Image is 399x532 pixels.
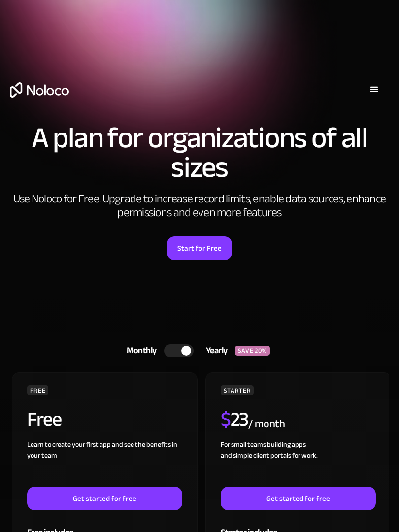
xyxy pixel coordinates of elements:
div: SAVE 20% [235,346,270,356]
div: STARTER [221,385,254,395]
a: Get started for free [27,487,182,510]
h2: Free [27,407,62,432]
div: menu [360,75,389,104]
h2: 23 [221,407,248,432]
div: Monthly [114,343,164,358]
a: home [10,82,69,98]
h1: A plan for organizations of all sizes [10,123,389,182]
div: Learn to create your first app and see the benefits in your team ‍ [27,439,182,487]
div: / month [248,416,285,432]
div: Yearly [194,343,235,358]
a: Get started for free [221,487,376,510]
div: FREE [27,385,49,395]
span: $ [221,401,231,438]
div: For small teams building apps and simple client portals for work. ‍ [221,439,376,487]
a: Start for Free [167,236,232,260]
h2: Use Noloco for Free. Upgrade to increase record limits, enable data sources, enhance permissions ... [10,192,389,220]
